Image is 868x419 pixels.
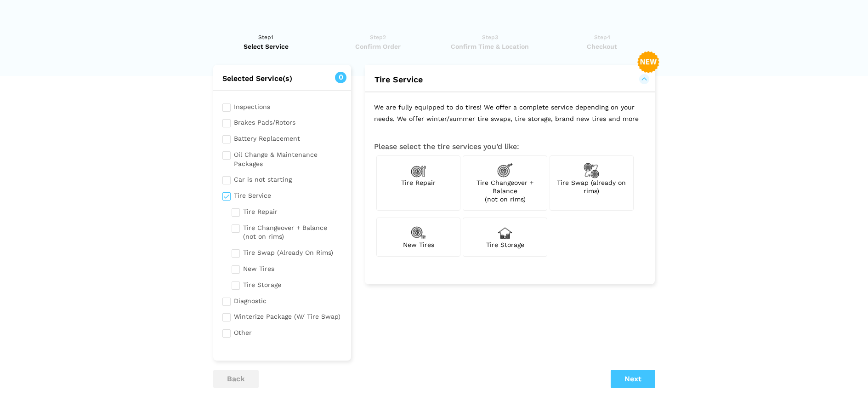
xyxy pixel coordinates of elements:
img: new-badge-2-48.png [637,51,659,73]
span: Tire Changeover + Balance (not on rims) [477,179,533,203]
p: We are fully equipped to do tires! We offer a complete service depending on your needs. We offer ... [365,92,655,133]
span: Select Service [213,42,319,51]
button: Next [611,370,655,388]
span: Checkout [549,42,655,51]
button: back [213,370,259,388]
span: Tire Storage [486,241,524,248]
h2: Selected Service(s) [213,74,352,83]
a: Step1 [213,33,319,51]
span: Confirm Order [325,42,431,51]
span: 0 [335,72,346,83]
span: New Tires [403,241,434,248]
a: Step4 [549,33,655,51]
button: Tire Service [374,74,646,85]
a: Step2 [325,33,431,51]
h3: Please select the tire services you’d like: [374,143,646,151]
a: Step3 [437,33,543,51]
span: Tire Repair [401,179,436,186]
span: Confirm Time & Location [437,42,543,51]
span: Tire Swap (already on rims) [557,179,626,195]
